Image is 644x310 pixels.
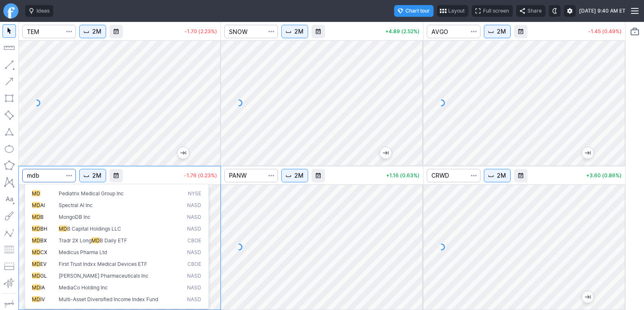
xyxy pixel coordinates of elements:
button: Interval [79,25,106,38]
span: Share [527,7,542,15]
button: Text [3,192,16,206]
p: -1.70 (2.23%) [184,29,217,34]
button: Toggle dark mode [549,5,561,17]
span: NASD [187,272,201,279]
span: MD [32,202,40,208]
span: 2M [294,171,304,180]
p: -1.45 (0.49%) [588,29,622,34]
span: Tradr 2X Long [59,237,91,243]
button: Anchored VWAP [3,276,16,290]
span: MD [32,213,40,220]
button: Range [109,25,123,38]
p: -1.76 (0.23%) [184,173,217,178]
button: Range [109,169,123,182]
button: Search [468,25,480,38]
span: 2M [92,27,101,36]
span: 2M [92,171,101,180]
span: 2M [497,171,506,180]
span: Spectral AI Inc [59,202,93,208]
span: 2M [294,27,304,36]
span: B Daily ETF [100,237,127,243]
p: +1.16 (0.63%) [386,173,420,178]
button: Mouse [3,24,16,38]
button: Search [63,25,75,38]
button: Rectangle [3,92,16,105]
span: NASD [187,213,201,220]
button: Search [63,169,75,182]
span: [PERSON_NAME] Pharmaceuticals Inc [59,272,148,278]
span: AI [40,202,45,208]
span: MD [32,225,40,231]
button: Layout [437,5,468,17]
button: Range [514,169,527,182]
button: Jump to the most recent bar [380,147,392,159]
button: Fibonacci retracements [3,243,16,256]
button: Range [312,25,325,38]
span: Chart tour [405,7,430,15]
span: MD [59,225,67,231]
span: B [40,213,44,220]
input: Search [427,25,480,38]
button: Rotated rectangle [3,108,16,122]
input: Search [427,169,480,182]
span: CBOE [187,237,201,244]
button: Jump to the most recent bar [177,147,189,159]
span: MD [32,272,40,278]
button: Line [3,58,16,71]
span: MD [32,260,40,267]
button: Interval [79,169,106,182]
span: Ideas [36,7,49,15]
button: Elliott waves [3,226,16,239]
button: Brush [3,209,16,223]
button: Triangle [3,125,16,139]
button: Settings [564,5,576,17]
input: Search [224,169,278,182]
span: Layout [448,7,465,15]
span: BH [40,225,47,231]
button: Search [468,169,480,182]
button: Portfolio watchlist [628,25,641,38]
input: Search [224,25,278,38]
button: Arrow [3,75,16,88]
span: MD [32,237,40,243]
span: MD [32,284,40,290]
button: Position [3,260,16,273]
span: IA [40,284,45,290]
button: Full screen [472,5,513,17]
input: Search [22,169,76,182]
span: NASD [187,296,201,303]
span: NASD [187,284,201,291]
span: B Capital Holdings LLC [67,225,121,231]
button: Jump to the most recent bar [582,291,594,303]
span: Pediatrix Medical Group Inc [59,190,124,196]
button: Search [265,25,277,38]
span: GL [40,272,47,278]
span: NYSE [188,190,201,197]
span: Multi-Asset Diversified Income Index Fund [59,296,158,302]
span: [DATE] 9:40 AM ET [579,7,626,15]
button: Interval [484,169,511,182]
a: Finviz.com [3,3,18,18]
span: MongoDB Inc [59,213,91,220]
span: EV [40,260,47,267]
button: Range [312,169,325,182]
p: +3.60 (0.86%) [586,173,622,178]
span: MD [91,237,100,243]
button: Search [265,169,277,182]
span: CX [40,249,47,255]
button: Interval [281,169,308,182]
span: CBOE [187,260,201,268]
span: MD [32,249,40,255]
span: MD [32,190,40,196]
button: Interval [484,25,511,38]
button: Share [516,5,545,17]
button: XABCD [3,176,16,189]
span: NASD [187,249,201,256]
span: IV [40,296,45,302]
button: Chart tour [394,5,434,17]
button: Measure [3,41,16,55]
p: +4.89 (2.52%) [385,29,420,34]
span: Medicus Pharma Ltd [59,249,107,255]
input: Search [22,25,76,38]
div: Search [24,184,209,309]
